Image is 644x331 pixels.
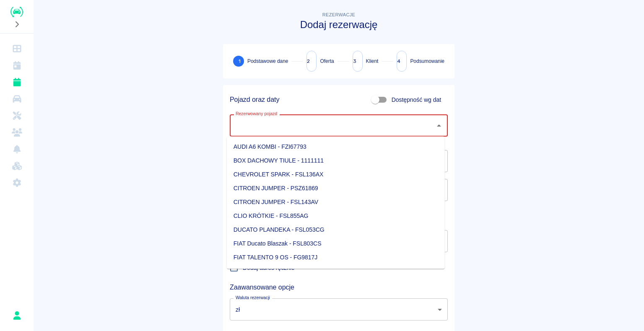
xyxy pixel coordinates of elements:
[236,111,277,117] label: Rezerwowany pojazd
[397,57,406,66] span: 4
[10,19,23,30] button: Rozwiń nawigację
[230,298,448,321] div: zł
[3,174,30,191] a: Ustawienia
[3,40,30,57] a: Dashboard
[227,168,445,181] li: CHEVROLET SPARK - FSL136AX
[227,209,445,223] li: CLIO KRÓTKIE - FSL855AG
[236,295,270,301] label: Waluta rezerwacji
[322,12,355,17] span: Rezerwacje
[227,195,445,209] li: CITROEN JUMPER - FSL143AV
[227,140,445,154] li: AUDI A6 KOMBI - FZI67793
[307,57,316,66] span: 2
[230,96,279,104] h5: Pojazd oraz daty
[227,264,445,278] li: FORD FOCUS ST LINE - CB993SC
[223,19,454,31] h3: Dodaj rezerwację
[247,57,288,65] span: Podstawowe dane
[320,57,334,65] span: Oferta
[433,120,445,132] button: Zamknij
[10,7,23,17] img: Renthelp
[3,158,30,174] a: Widget WWW
[3,107,30,124] a: Serwisy
[230,283,448,292] h5: Zaawansowane opcje
[8,307,26,324] button: Rafał Płaza
[366,57,379,65] span: Klient
[227,251,445,264] li: FIAT TALENTO 9 OS - FG9817J
[3,91,30,107] a: Flota
[410,57,444,65] span: Podsumowanie
[3,141,30,158] a: Powiadomienia
[227,181,445,195] li: CITROEN JUMPER - PSZ61869
[3,124,30,141] a: Klienci
[3,57,30,74] a: Kalendarz
[353,57,362,66] span: 3
[227,223,445,237] li: DUCATO PLANDEKA - FSL053CG
[227,154,445,168] li: BOX DACHOWY TIULE - 1111111
[3,74,30,91] a: Rezerwacje
[392,96,441,104] span: Dostępność wg dat
[227,237,445,251] li: FIAT Ducato Blaszak - FSL803CS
